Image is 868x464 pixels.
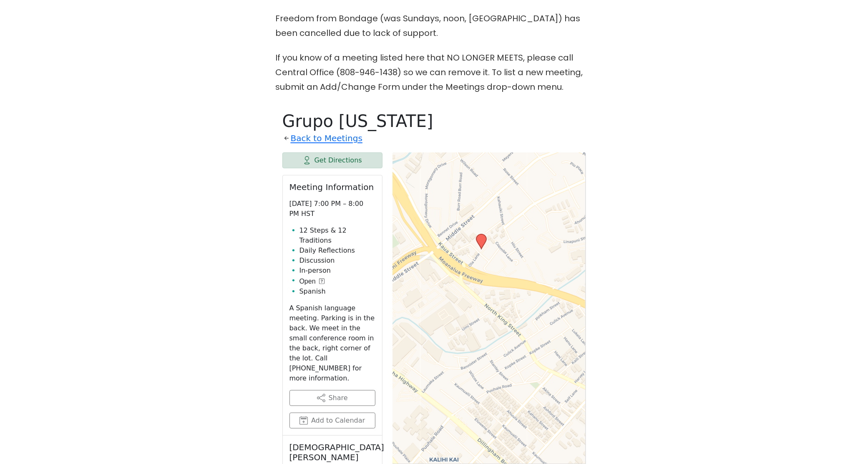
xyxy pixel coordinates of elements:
[289,199,375,219] p: [DATE] 7:00 PM – 8:00 PM HST
[299,276,325,287] button: Open
[299,256,375,266] li: Discussion
[299,266,375,276] li: In-person
[299,246,375,256] li: Daily Reflections
[289,442,375,462] h2: [DEMOGRAPHIC_DATA][PERSON_NAME]
[276,51,593,94] p: If you know of a meeting listed here that NO LONGER MEETS, please call Central Office (808-946-14...
[289,390,375,406] button: Share
[289,413,375,429] button: Add to Calendar
[289,182,375,192] h2: Meeting Information
[299,287,375,297] li: Spanish
[291,131,362,146] a: Back to Meetings
[276,11,593,41] p: Freedom from Bondage (was Sundays, noon, [GEOGRAPHIC_DATA]) has been cancelled due to lack of sup...
[282,152,382,168] a: Get Directions
[289,303,375,383] p: A Spanish language meeting. Parking is in the back. We meet in the small conference room in the b...
[282,111,586,131] h1: Grupo [US_STATE]
[299,226,375,246] li: 12 Steps & 12 Traditions
[299,276,316,287] span: Open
